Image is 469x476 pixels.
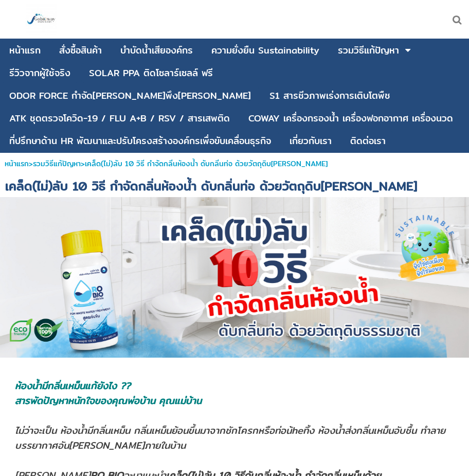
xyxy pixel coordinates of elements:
[290,131,332,151] a: เกี่ยวกับเรา
[5,176,417,196] span: เคล็ด(ไม่)ลับ 10 วิธี กำจัดกลิ่นห้องน้ำ ดับกลิ่นท่อ ด้วยวัตถุดิบ[PERSON_NAME]
[269,91,390,100] div: S1 สารชีวภาพเร่งการเติบโตพืช
[9,41,41,60] a: หน้าแรก
[59,46,102,55] div: สั่งซื้อสินค้า
[15,378,131,393] span: ห้องน้ำมีกลิ่นเหม็นแก้ยังไง ??
[211,46,319,55] div: ความยั่งยืน Sustainability
[9,46,41,55] div: หน้าแรก
[248,109,453,128] a: COWAY เครื่องกรองน้ำ เครื่องฟอกอากาศ เครื่องนวด
[269,86,390,105] a: S1 สารชีวภาพเร่งการเติบโตพืช
[33,158,81,169] a: รวมวิธีแก้ปัญหา
[350,131,386,151] a: ติดต่อเรา
[9,86,251,105] a: ODOR FORCE กำจัด[PERSON_NAME]พึง[PERSON_NAME]
[9,131,271,151] a: ที่ปรึกษาด้าน HR พัฒนาและปรับโครงสร้างองค์กรเพื่อขับเคลื่อนธุรกิจ
[15,423,445,453] span: ไม่ว่าจะเป็น ห้องน้ำมีกลิ่นเหม็น กลิ่นเหม็นย้อนขึ้นมาจากชักโครกหรือท่อน้heทิ้ง ห้องน้ำส่งกลิ่นเหม...
[211,41,319,60] a: ความยั่งยืน Sustainability
[5,158,29,169] a: หน้าแรก
[59,41,102,60] a: สั่งซื้อสินค้า
[26,4,57,35] img: large-1644130236041.jpg
[15,393,202,408] span: สารพัดปัญหาหนักใจของคุณพ่อบ้าน คุณแม่บ้าน
[89,68,213,78] div: SOLAR PPA ติดโซลาร์เซลล์ ฟรี
[85,158,328,169] span: เคล็ด(ไม่)ลับ 10 วิธี กำจัดกลิ่นห้องน้ำ ดับกลิ่นท่อ ด้วยวัตถุดิบ[PERSON_NAME]
[350,136,386,146] div: ติดต่อเรา
[338,41,399,60] a: รวมวิธีแก้ปัญหา
[9,109,230,128] a: ATK ชุดตรวจโควิด-19 / FLU A+B / RSV / สารเสพติด
[9,136,271,146] div: ที่ปรึกษาด้าน HR พัฒนาและปรับโครงสร้างองค์กรเพื่อขับเคลื่อนธุรกิจ
[9,91,251,100] div: ODOR FORCE กำจัด[PERSON_NAME]พึง[PERSON_NAME]
[290,136,332,146] div: เกี่ยวกับเรา
[338,46,399,55] div: รวมวิธีแก้ปัญหา
[89,63,213,83] a: SOLAR PPA ติดโซลาร์เซลล์ ฟรี
[120,46,193,55] div: บําบัดน้ำเสียองค์กร
[9,63,70,83] a: รีวิวจากผู้ใช้จริง
[9,114,230,123] div: ATK ชุดตรวจโควิด-19 / FLU A+B / RSV / สารเสพติด
[248,114,453,123] div: COWAY เครื่องกรองน้ำ เครื่องฟอกอากาศ เครื่องนวด
[9,68,70,78] div: รีวิวจากผู้ใช้จริง
[120,41,193,60] a: บําบัดน้ำเสียองค์กร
